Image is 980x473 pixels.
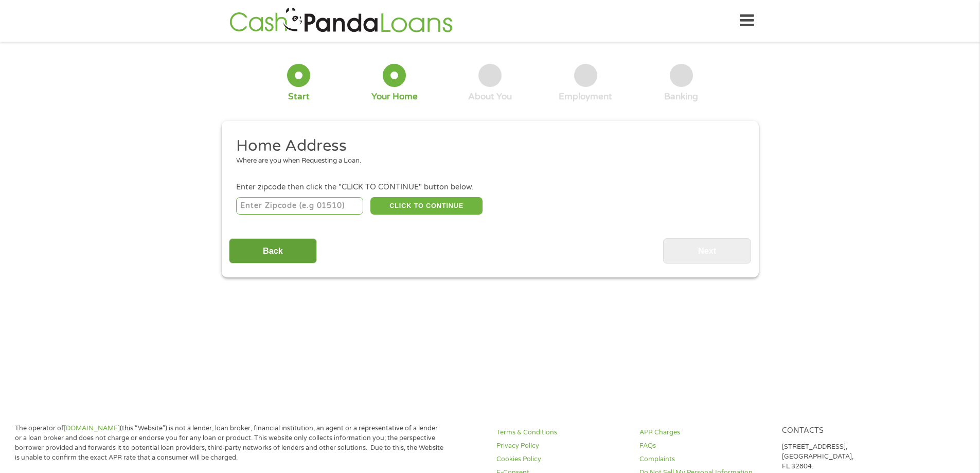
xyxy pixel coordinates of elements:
[782,426,913,436] h4: Contacts
[663,238,751,264] input: Next
[226,6,456,36] img: GetLoanNow Logo
[468,91,512,102] div: About You
[559,91,612,102] div: Employment
[496,428,627,437] a: Terms & Conditions
[664,91,698,102] div: Banking
[370,197,483,215] button: CLICK TO CONTINUE
[15,424,444,463] p: The operator of (this “Website”) is not a lender, loan broker, financial institution, an agent or...
[371,91,418,102] div: Your Home
[639,441,770,451] a: FAQs
[236,156,736,166] div: Where are you when Requesting a Loan.
[496,454,627,464] a: Cookies Policy
[288,91,310,102] div: Start
[236,182,743,193] div: Enter zipcode then click the "CLICK TO CONTINUE" button below.
[639,428,770,437] a: APR Charges
[496,441,627,451] a: Privacy Policy
[64,424,120,432] a: [DOMAIN_NAME]
[782,442,913,471] p: [STREET_ADDRESS], [GEOGRAPHIC_DATA], FL 32804.
[229,238,317,264] input: Back
[639,454,770,464] a: Complaints
[236,197,363,215] input: Enter Zipcode (e.g 01510)
[236,136,736,156] h2: Home Address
